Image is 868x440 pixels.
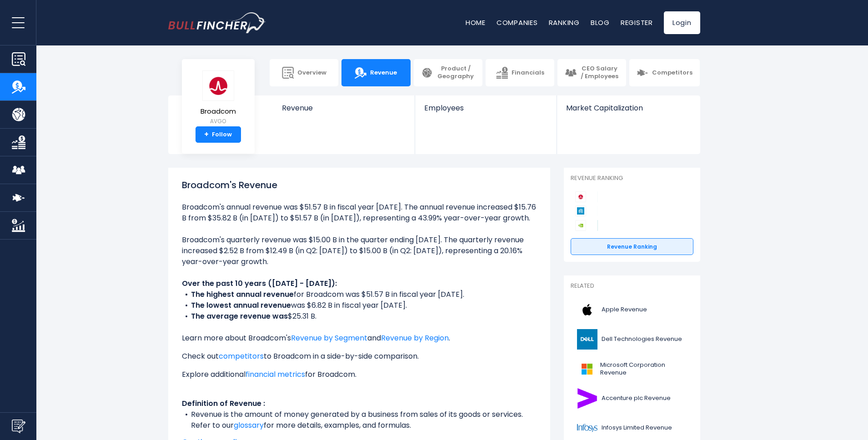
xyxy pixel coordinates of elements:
a: Microsoft Corporation Revenue [571,356,693,381]
a: Market Capitalization [557,95,699,128]
p: Related [571,282,693,290]
span: Market Capitalization [566,104,690,112]
li: Revenue is the amount of money generated by a business from sales of its goods or services. Refer... [182,409,537,431]
a: CEO Salary / Employees [557,59,626,86]
li: Broadcom's annual revenue was $51.57 B in fiscal year [DATE]. The annual revenue increased $15.76... [182,202,537,224]
a: financial metrics [246,369,305,380]
img: bullfincher logo [168,12,266,33]
span: Broadcom [201,108,236,115]
a: glossary [234,420,264,430]
a: Revenue by Segment [291,333,367,343]
a: Ranking [549,18,580,27]
img: AAPL logo [576,300,599,320]
img: DELL logo [576,329,599,350]
b: The average revenue was [191,311,288,321]
span: Revenue [282,104,406,112]
p: Explore additional for Broadcom. [182,369,537,380]
small: AVGO [201,117,236,125]
p: Learn more about Broadcom's and . [182,333,537,344]
span: Employees [424,104,547,112]
a: Companies [497,18,538,27]
a: Revenue [341,59,410,86]
span: Competitors [652,69,692,77]
a: Overview [270,59,338,86]
b: The highest annual revenue [191,289,294,300]
b: Over the past 10 years ([DATE] - [DATE]): [182,278,337,289]
img: INFY logo [576,418,599,438]
a: Blog [591,18,610,27]
a: Revenue [273,95,415,128]
a: Login [664,11,700,34]
a: Broadcom AVGO [200,70,236,127]
a: Go to homepage [168,12,266,33]
img: Applied Materials competitors logo [575,205,586,216]
h1: Broadcom's Revenue [182,178,537,192]
img: Broadcom competitors logo [575,191,586,202]
img: ACN logo [576,388,599,409]
li: Broadcom's quarterly revenue was $15.00 B in the quarter ending [DATE]. The quarterly revenue inc... [182,235,537,267]
a: Financials [486,59,554,86]
span: CEO Salary / Employees [580,65,619,80]
span: Product / Geography [437,65,475,80]
li: $25.31 B. [182,311,537,322]
a: Apple Revenue [571,297,693,322]
a: Revenue Ranking [571,238,693,255]
img: MSFT logo [576,359,597,379]
b: The lowest annual revenue [191,300,291,310]
p: Revenue Ranking [571,175,693,182]
a: Revenue by Region [381,333,449,343]
a: Employees [415,95,557,128]
b: Definition of Revenue : [182,398,265,409]
a: competitors [219,351,264,361]
span: Revenue [370,69,397,77]
li: was $6.82 B in fiscal year [DATE]. [182,300,537,311]
a: Product / Geography [414,59,482,86]
a: +Follow [196,126,241,143]
span: Financials [512,69,544,77]
a: Accenture plc Revenue [571,386,693,411]
p: Check out to Broadcom in a side-by-side comparison. [182,351,537,362]
strong: + [204,130,209,139]
span: Overview [297,69,326,77]
a: Register [621,18,653,27]
a: Home [466,18,486,27]
a: Dell Technologies Revenue [571,327,693,352]
a: Competitors [629,59,700,86]
li: for Broadcom was $51.57 B in fiscal year [DATE]. [182,289,537,300]
img: NVIDIA Corporation competitors logo [575,220,586,231]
